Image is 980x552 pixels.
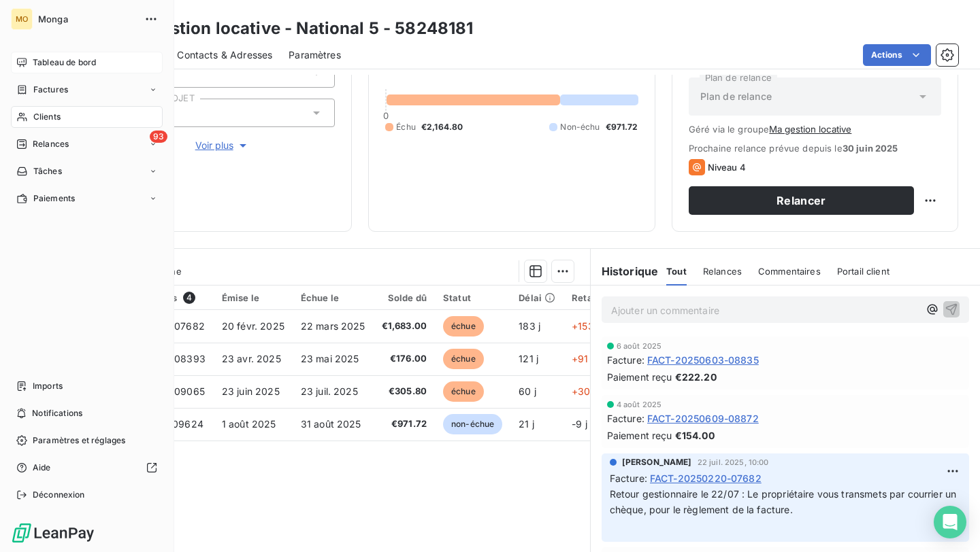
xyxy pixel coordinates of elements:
a: Imports [11,375,163,397]
button: Relancer [689,186,914,215]
span: non-échue [443,414,502,434]
button: Ma gestion locative [769,124,851,135]
div: MO [11,8,33,30]
span: 93 [150,131,167,143]
span: 60 j [519,385,536,397]
span: Facture : [610,471,647,485]
div: Statut [443,292,502,303]
span: 4 août 2025 [617,400,662,409]
a: Tâches [11,160,163,182]
a: Paramètres et réglages [11,430,163,451]
span: Relances [33,138,69,150]
span: Clients [33,111,61,123]
div: Solde dû [382,292,427,303]
img: Logo LeanPay [11,522,95,544]
span: Prochaine relance prévue depuis le [689,143,941,154]
span: Non-échu [560,121,600,133]
span: Paramètres et réglages [33,434,125,447]
span: échue [443,381,484,402]
span: 23 juin 2025 [222,385,280,397]
span: Tâches [33,165,62,177]
div: Open Intercom Messenger [934,506,966,538]
span: Factures [33,84,68,96]
span: Portail client [837,266,889,277]
a: Paiements [11,188,163,209]
span: €305.80 [382,385,427,398]
span: 1 août 2025 [222,418,276,430]
span: Voir plus [195,139,250,152]
span: 23 avr. 2025 [222,353,281,364]
span: €971.72 [382,417,427,431]
span: 0 [383,110,389,121]
span: 22 mars 2025 [301,320,365,332]
span: Tout [666,266,687,277]
span: 30 juin 2025 [843,143,898,154]
span: Plan de relance [700,90,772,103]
div: Échue le [301,292,365,303]
span: Monga [38,14,136,24]
span: 121 j [519,353,538,364]
span: Notifications [32,407,82,419]
span: Facture : [607,411,644,426]
span: Imports [33,380,63,392]
span: Tableau de bord [33,56,96,69]
span: -9 j [572,418,587,430]
span: Commentaires [758,266,821,277]
div: Délai [519,292,555,303]
span: Retour gestionnaire le 22/07 : Le propriétaire vous transmets par courrier un chèque, pour le règ... [610,488,960,515]
span: Facture : [607,353,644,367]
span: €971.72 [606,121,638,133]
button: Actions [863,44,931,66]
span: FACT-20250220-07682 [650,471,762,485]
a: Tableau de bord [11,52,163,73]
span: Niveau 4 [708,162,746,173]
span: FACT-20250603-08835 [647,353,759,367]
div: Émise le [222,292,284,303]
span: €154.00 [675,428,715,443]
span: +91 j [572,353,593,364]
h3: Ma Gestion locative - National 5 - 58248181 [120,16,473,41]
span: Échu [396,121,416,133]
span: échue [443,349,484,369]
span: Paramètres [289,48,341,62]
a: Clients [11,106,163,128]
span: €2,164.80 [421,121,463,133]
span: Paiement reçu [607,428,672,443]
span: +153 j [572,320,599,332]
span: Paiement reçu [607,370,672,384]
span: Paiements [33,192,75,205]
span: Relances [703,266,742,277]
button: Voir plus [110,138,335,153]
span: +30 j [572,385,595,397]
a: Factures [11,79,163,101]
span: Géré via le groupe [689,124,941,135]
span: 22 juil. 2025, 10:00 [698,458,769,466]
span: €222.20 [675,370,717,384]
div: Retard [572,292,615,303]
span: 183 j [519,320,540,332]
h6: Historique [591,263,659,279]
span: 23 juil. 2025 [301,385,358,397]
span: 6 août 2025 [617,342,662,350]
span: échue [443,316,484,337]
span: 4 [183,292,195,304]
span: 21 j [519,418,534,430]
span: 20 févr. 2025 [222,320,284,332]
span: FACT-20250609-08872 [647,411,759,426]
span: €176.00 [382,352,427,366]
span: Déconnexion [33,489,85,501]
span: 31 août 2025 [301,418,361,430]
span: [PERSON_NAME] [622,456,692,468]
span: 23 mai 2025 [301,353,359,364]
a: Aide [11,457,163,479]
a: 93Relances [11,133,163,155]
span: Aide [33,462,51,474]
span: Contacts & Adresses [177,48,272,62]
span: €1,683.00 [382,320,427,333]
